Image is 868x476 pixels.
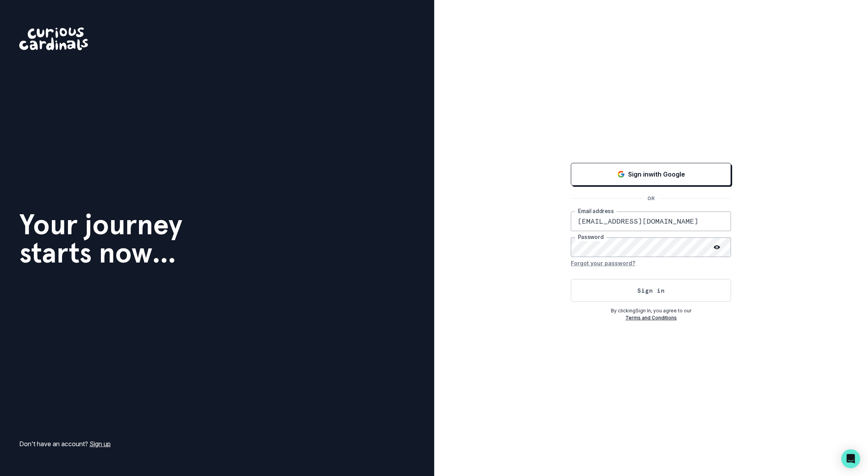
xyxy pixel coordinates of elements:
[90,440,111,448] a: Sign up
[628,170,685,179] p: Sign in with Google
[571,307,731,314] p: By clicking Sign In , you agree to our
[643,195,659,202] p: OR
[571,279,731,302] button: Sign in
[625,315,677,321] a: Terms and Conditions
[841,449,860,468] div: Open Intercom Messenger
[19,27,88,50] img: Curious Cardinals Logo
[19,439,111,449] p: Don't have an account?
[571,163,731,186] button: Sign in with Google (GSuite)
[19,210,183,267] h1: Your journey starts now...
[571,257,635,270] button: Forgot your password?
